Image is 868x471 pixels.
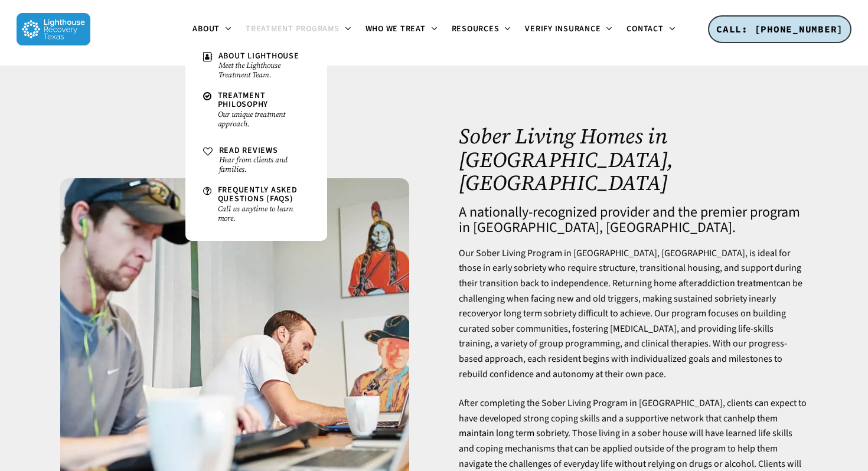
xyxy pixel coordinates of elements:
[218,61,309,80] small: Meet the Lighthouse Treatment Team.
[445,25,518,34] a: Resources
[459,125,807,195] h1: Sober Living Homes in [GEOGRAPHIC_DATA], [GEOGRAPHIC_DATA]
[218,50,299,62] span: About Lighthouse
[246,23,340,35] span: Treatment Programs
[218,184,298,205] span: Frequently Asked Questions (FAQs)
[708,15,851,44] a: CALL: [PHONE_NUMBER]
[358,25,445,34] a: Who We Treat
[366,23,426,35] span: Who We Treat
[17,13,90,45] img: Lighthouse Recovery Texas
[192,23,220,35] span: About
[197,180,315,229] a: Frequently Asked Questions (FAQs)Call us anytime to learn more.
[716,23,843,35] span: CALL: [PHONE_NUMBER]
[219,145,278,156] span: Read Reviews
[459,205,807,235] h4: A nationally-recognized provider and the premier program in [GEOGRAPHIC_DATA], [GEOGRAPHIC_DATA].
[518,25,619,34] a: Verify Insurance
[197,46,315,86] a: About LighthouseMeet the Lighthouse Treatment Team.
[697,277,776,290] a: addiction treatment
[525,23,601,35] span: Verify Insurance
[219,155,309,174] small: Hear from clients and families.
[452,23,500,35] span: Resources
[218,204,309,223] small: Call us anytime to learn more.
[619,25,682,34] a: Contact
[185,25,239,34] a: About
[218,110,309,129] small: Our unique treatment approach.
[459,246,807,396] p: Our Sober Living Program in [GEOGRAPHIC_DATA], [GEOGRAPHIC_DATA], is ideal for those in early sob...
[218,90,269,110] span: Treatment Philosophy
[239,25,358,34] a: Treatment Programs
[626,23,663,35] span: Contact
[197,140,315,180] a: Read ReviewsHear from clients and families.
[197,86,315,135] a: Treatment PhilosophyOur unique treatment approach.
